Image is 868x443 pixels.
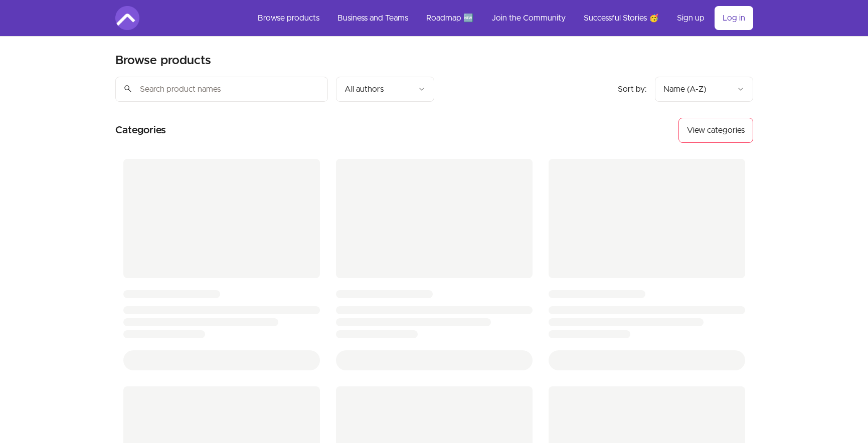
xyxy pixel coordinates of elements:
h2: Categories [115,118,166,143]
a: Sign up [669,6,713,30]
a: Successful Stories 🥳 [576,6,667,30]
a: Business and Teams [329,6,416,30]
span: Sort by: [618,85,647,93]
a: Join the Community [483,6,574,30]
button: View categories [678,118,753,143]
img: Amigoscode logo [115,6,139,30]
a: Roadmap 🆕 [418,6,481,30]
h1: Browse products [115,53,211,69]
a: Browse products [250,6,327,30]
input: Search product names [115,77,328,102]
span: search [123,82,132,96]
button: Filter by author [336,77,434,102]
button: Product sort options [655,77,753,102]
a: Log in [715,6,753,30]
nav: Main [250,6,753,30]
